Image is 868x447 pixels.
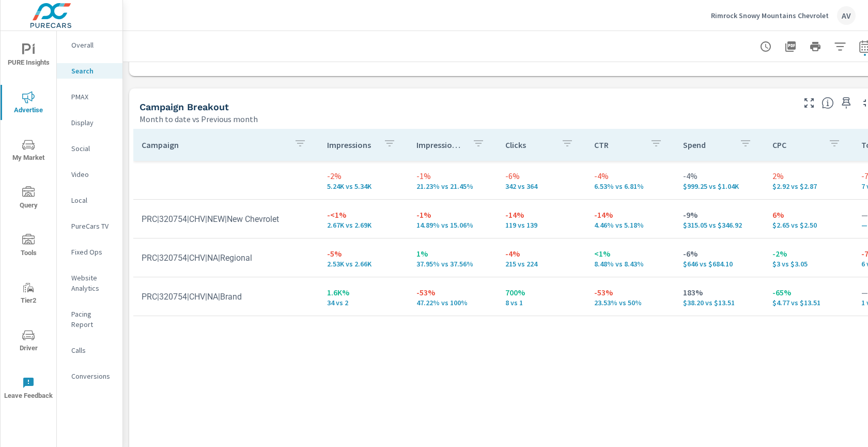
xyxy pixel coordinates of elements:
div: Website Analytics [57,270,122,296]
p: -4% [505,247,578,260]
div: Fixed Ops [57,244,122,260]
p: -6% [505,170,578,182]
p: 21.23% vs 21.45% [416,182,489,190]
p: PMAX [71,92,114,102]
span: Save this to your personalized report [838,95,855,111]
div: PureCars TV [57,218,122,234]
p: CTR [594,140,642,150]
p: -<1% [327,208,399,221]
p: Overall [71,40,114,50]
p: 2,534 vs 2,656 [327,260,399,268]
p: 119 vs 139 [505,221,578,229]
p: -9% [683,208,755,221]
p: $315.05 vs $346.92 [683,221,755,229]
p: PureCars TV [71,221,114,231]
td: PRC|320754|CHV|NA|Brand [133,284,319,310]
div: Display [57,115,122,130]
p: Impressions [327,140,375,150]
p: 183% [683,286,755,299]
p: -53% [416,286,489,299]
p: 2,667 vs 2,685 [327,221,399,229]
div: Overall [57,37,122,53]
p: 6% [772,208,845,221]
div: Conversions [57,368,122,384]
p: Website Analytics [71,273,114,293]
div: Search [57,63,122,79]
span: Tools [4,234,53,259]
div: PMAX [57,89,122,105]
p: Search [71,66,114,76]
p: Social [71,143,114,154]
p: Spend [683,140,731,150]
div: Social [57,141,122,156]
p: 23.53% vs 50% [594,299,667,307]
p: 47.22% vs 100% [416,299,489,307]
div: Calls [57,342,122,358]
p: CPC [772,140,820,150]
p: 1.6K% [327,286,399,299]
td: PRC|320754|CHV|NEW|New Chevrolet [133,206,319,232]
span: My Market [4,139,53,164]
p: 215 vs 224 [505,260,578,268]
button: Print Report [805,36,826,57]
span: Driver [4,329,53,354]
p: Fixed Ops [71,247,114,257]
p: $2.65 vs $2.50 [772,221,845,229]
p: 37.95% vs 37.56% [416,260,489,268]
p: -5% [327,247,399,260]
p: $2.92 vs $2.87 [772,182,845,190]
p: Month to date vs Previous month [139,113,258,125]
span: PURE Insights [4,43,53,69]
td: PRC|320754|CHV|NA|Regional [133,245,319,271]
p: -14% [505,208,578,221]
p: -6% [683,247,755,260]
span: Advertise [4,91,53,116]
button: Apply Filters [830,36,850,57]
p: -14% [594,208,667,221]
div: Video [57,167,122,182]
h5: Campaign Breakout [139,101,229,112]
p: 8 vs 1 [505,299,578,307]
p: -4% [683,170,755,182]
p: -1% [416,170,489,182]
p: Video [71,169,114,180]
p: -2% [327,170,399,182]
p: Pacing Report [71,309,114,330]
p: 4.46% vs 5.18% [594,221,667,229]
p: Campaign [142,140,286,150]
div: AV [837,6,856,25]
p: $4.77 vs $13.51 [772,299,845,307]
div: Local [57,192,122,208]
span: Leave Feedback [4,377,53,402]
p: 34 vs 2 [327,299,399,307]
p: -2% [772,247,845,260]
p: $3 vs $3.05 [772,260,845,268]
p: $999.25 vs $1,044.53 [683,182,755,190]
p: 342 vs 364 [505,182,578,190]
p: Rimrock Snowy Mountains Chevrolet [711,11,829,20]
p: $38.20 vs $13.51 [683,299,755,307]
p: -1% [416,208,489,221]
p: 5,235 vs 5,343 [327,182,399,190]
p: Clicks [505,140,553,150]
p: 1% [416,247,489,260]
div: nav menu [1,31,56,412]
p: -65% [772,286,845,299]
p: Local [71,195,114,205]
p: 2% [772,170,845,182]
p: <1% [594,247,667,260]
p: Conversions [71,371,114,381]
p: -53% [594,286,667,299]
p: Calls [71,345,114,355]
p: 700% [505,286,578,299]
span: This is a summary of Search performance results by campaign. Each column can be sorted. [822,97,834,109]
p: 14.89% vs 15.06% [416,221,489,229]
p: -4% [594,170,667,182]
p: Impression Share [416,140,464,150]
span: Query [4,186,53,212]
div: Pacing Report [57,306,122,332]
p: 6.53% vs 6.81% [594,182,667,190]
p: $646 vs $684.10 [683,260,755,268]
button: "Export Report to PDF" [780,36,801,57]
span: Tier2 [4,281,53,307]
